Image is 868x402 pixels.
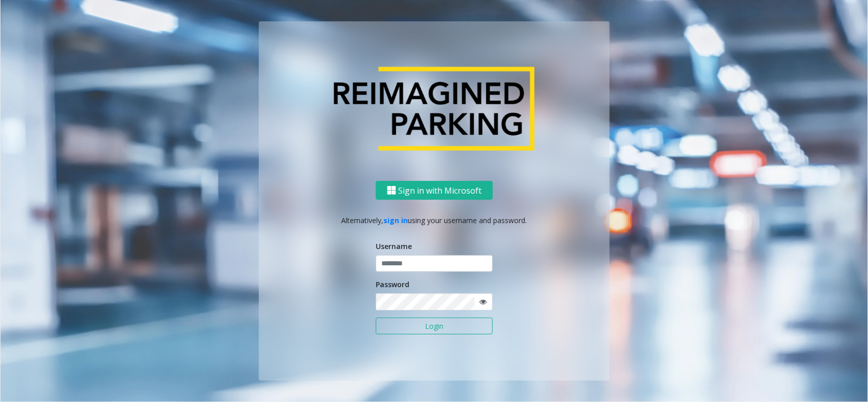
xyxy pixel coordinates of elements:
[269,215,600,226] p: Alternatively, using your username and password.
[376,318,493,335] button: Login
[376,181,493,200] button: Sign in with Microsoft
[384,215,408,225] a: sign in
[376,241,412,252] label: Username
[376,279,409,290] label: Password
